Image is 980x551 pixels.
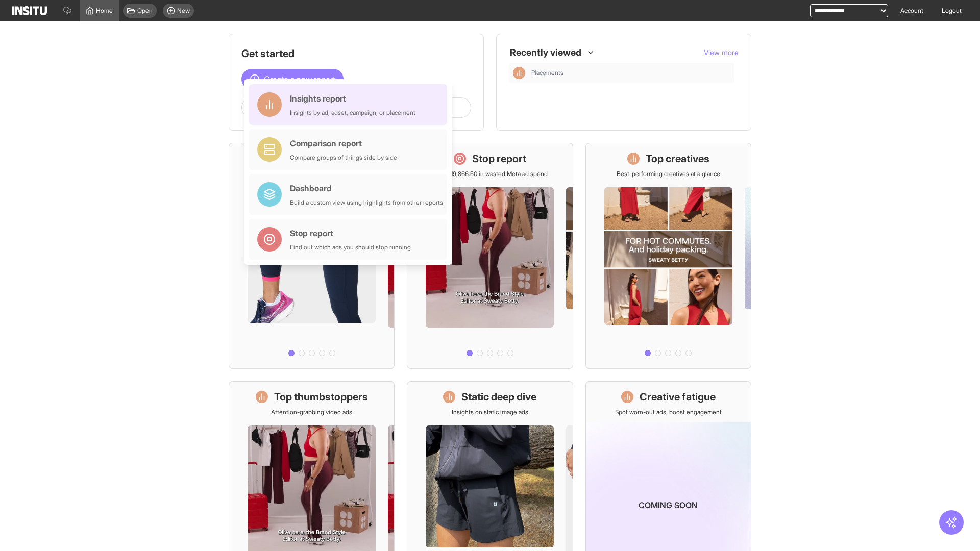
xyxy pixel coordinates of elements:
[290,182,443,194] div: Dashboard
[704,47,739,58] button: View more
[229,143,395,369] a: What's live nowSee all active ads instantly
[290,227,411,239] div: Stop report
[704,48,739,57] span: View more
[96,7,113,15] span: Home
[531,69,730,77] span: Placements
[290,243,411,252] div: Find out which ads you should stop running
[290,137,397,149] div: Comparison report
[513,67,525,79] div: Insights
[290,92,415,105] div: Insights report
[407,143,573,369] a: Stop reportSave £19,866.50 in wasted Meta ad spend
[585,143,751,369] a: Top creativesBest-performing creatives at a glance
[290,109,415,117] div: Insights by ad, adset, campaign, or placement
[241,69,344,89] button: Create a new report
[290,198,443,207] div: Build a custom view using highlights from other reports
[274,390,368,404] h1: Top thumbstoppers
[472,152,526,166] h1: Stop report
[241,46,471,61] h1: Get started
[452,408,528,416] p: Insights on static image ads
[617,170,720,178] p: Best-performing creatives at a glance
[646,152,709,166] h1: Top creatives
[137,7,153,15] span: Open
[461,390,536,404] h1: Static deep dive
[12,6,47,15] img: Logo
[264,73,335,85] span: Create a new report
[271,408,352,416] p: Attention-grabbing video ads
[177,7,190,15] span: New
[432,170,548,178] p: Save £19,866.50 in wasted Meta ad spend
[290,154,397,162] div: Compare groups of things side by side
[531,69,563,77] span: Placements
